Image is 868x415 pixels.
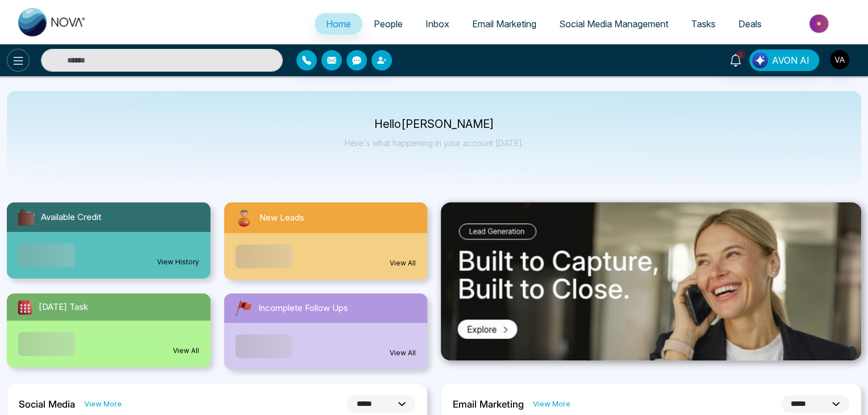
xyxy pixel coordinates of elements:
a: View All [390,258,416,268]
a: View More [533,399,571,409]
a: New LeadsView All [217,202,435,280]
a: View All [390,348,416,358]
span: Tasks [691,18,716,30]
span: Incomplete Follow Ups [258,302,348,315]
span: 5 [735,49,746,60]
a: Social Media Management [548,13,680,35]
img: Market-place.gif [779,11,861,36]
span: Home [326,18,351,30]
h2: Email Marketing [453,399,524,410]
img: availableCredit.svg [16,207,36,227]
img: newLeads.svg [233,207,255,229]
h2: Social Media [19,399,75,410]
a: View All [173,346,199,356]
a: Incomplete Follow UpsView All [217,293,435,370]
img: . [441,202,861,360]
span: Inbox [425,18,449,30]
span: Social Media Management [559,18,668,30]
img: todayTask.svg [16,298,34,316]
img: Nova CRM Logo [18,8,86,36]
p: Hello [PERSON_NAME] [345,119,524,129]
p: Here's what happening in your account [DATE]. [345,138,524,148]
a: Inbox [414,13,461,35]
img: User Avatar [830,50,849,69]
span: Email Marketing [472,18,536,30]
a: Deals [727,13,773,35]
a: 5 [722,49,749,69]
span: Available Credit [41,211,101,224]
a: Home [315,13,362,35]
a: Tasks [680,13,727,35]
button: AVON AI [749,49,819,71]
span: People [374,18,403,30]
span: New Leads [259,211,304,225]
a: People [362,13,414,35]
span: Deals [738,18,762,30]
span: AVON AI [772,53,809,67]
a: Email Marketing [461,13,548,35]
span: [DATE] Task [39,301,88,314]
a: View More [84,399,122,409]
img: followUps.svg [233,298,254,318]
a: View History [157,257,199,267]
img: Lead Flow [752,52,768,68]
